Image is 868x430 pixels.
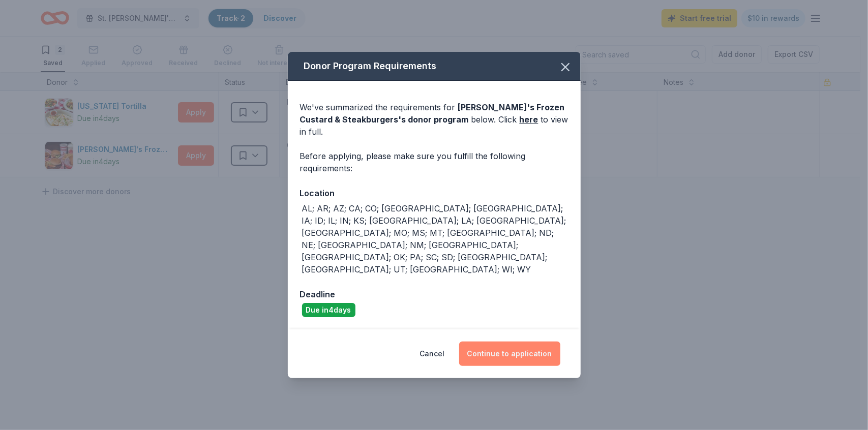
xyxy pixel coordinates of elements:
[300,187,568,200] div: Location
[459,342,560,366] button: Continue to application
[302,202,568,275] div: AL; AR; AZ; CA; CO; [GEOGRAPHIC_DATA]; [GEOGRAPHIC_DATA]; IA; ID; IL; IN; KS; [GEOGRAPHIC_DATA]; ...
[300,150,568,174] div: Before applying, please make sure you fulfill the following requirements:
[420,342,445,366] button: Cancel
[520,113,538,126] a: here
[288,52,581,81] div: Donor Program Requirements
[300,288,568,301] div: Deadline
[300,101,568,138] div: We've summarized the requirements for below. Click to view in full.
[302,303,355,317] div: Due in 4 days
